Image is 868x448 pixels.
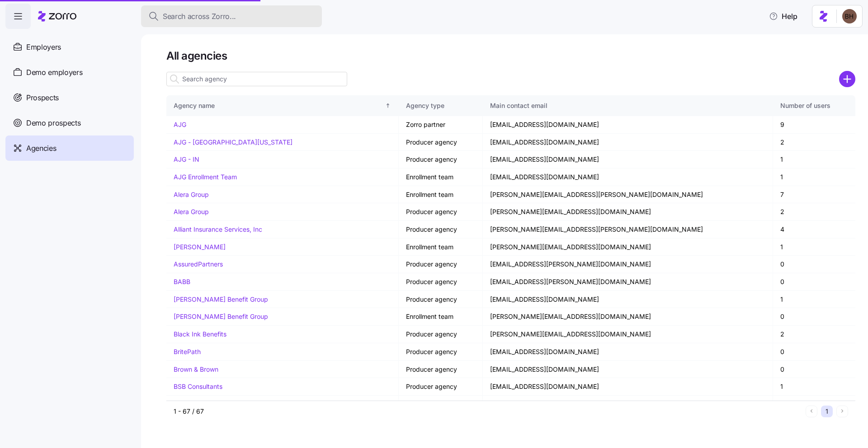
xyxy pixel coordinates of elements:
[399,151,483,168] td: Producer agency
[773,116,855,134] td: 9
[385,103,391,109] div: Sorted ascending
[174,260,223,268] a: AssuredPartners
[773,361,855,378] td: 0
[174,278,190,285] a: BABB
[399,326,483,343] td: Producer agency
[174,313,268,320] a: [PERSON_NAME] Benefit Group
[174,101,383,111] div: Agency name
[174,348,201,355] a: BritePath
[836,406,848,417] button: Next page
[483,116,773,134] td: [EMAIL_ADDRESS][DOMAIN_NAME]
[399,378,483,396] td: Producer agency
[762,7,805,25] button: Help
[399,168,483,186] td: Enrollment team
[174,173,237,181] a: AJG Enrollment Team
[5,60,134,85] a: Demo employers
[483,186,773,204] td: [PERSON_NAME][EMAIL_ADDRESS][PERSON_NAME][DOMAIN_NAME]
[174,225,262,233] a: Alliant Insurance Services, Inc
[399,203,483,221] td: Producer agency
[399,273,483,291] td: Producer agency
[26,42,61,53] span: Employers
[5,85,134,110] a: Prospects
[26,143,56,154] span: Agencies
[399,291,483,308] td: Producer agency
[483,291,773,308] td: [EMAIL_ADDRESS][DOMAIN_NAME]
[399,343,483,361] td: Producer agency
[773,151,855,168] td: 1
[26,117,81,129] span: Demo prospects
[399,308,483,326] td: Enrollment team
[399,116,483,134] td: Zorro partner
[399,256,483,273] td: Producer agency
[773,168,855,186] td: 1
[174,365,218,373] a: Brown & Brown
[483,168,773,186] td: [EMAIL_ADDRESS][DOMAIN_NAME]
[399,396,483,413] td: Enrollment team
[821,406,833,417] button: 1
[773,308,855,326] td: 0
[399,238,483,256] td: Enrollment team
[773,378,855,396] td: 1
[174,400,242,408] a: Choice Broker Services
[174,138,292,146] a: AJG - [GEOGRAPHIC_DATA][US_STATE]
[483,396,773,413] td: [PERSON_NAME][EMAIL_ADDRESS][PERSON_NAME][DOMAIN_NAME]
[483,361,773,378] td: [EMAIL_ADDRESS][DOMAIN_NAME]
[5,34,134,60] a: Employers
[174,407,802,416] div: 1 - 67 / 67
[5,135,134,161] a: Agencies
[483,308,773,326] td: [PERSON_NAME][EMAIL_ADDRESS][DOMAIN_NAME]
[483,203,773,221] td: [PERSON_NAME][EMAIL_ADDRESS][DOMAIN_NAME]
[26,67,83,78] span: Demo employers
[174,383,222,390] a: BSB Consultants
[769,11,797,22] span: Help
[483,273,773,291] td: [EMAIL_ADDRESS][PERSON_NAME][DOMAIN_NAME]
[166,72,347,86] input: Search agency
[773,256,855,273] td: 0
[406,101,475,111] div: Agency type
[773,396,855,413] td: 3
[773,134,855,151] td: 2
[806,406,817,417] button: Previous page
[773,221,855,238] td: 4
[399,186,483,204] td: Enrollment team
[399,221,483,238] td: Producer agency
[5,110,134,135] a: Demo prospects
[399,134,483,151] td: Producer agency
[483,238,773,256] td: [PERSON_NAME][EMAIL_ADDRESS][DOMAIN_NAME]
[174,121,186,128] a: AJG
[174,243,226,251] a: [PERSON_NAME]
[483,378,773,396] td: [EMAIL_ADDRESS][DOMAIN_NAME]
[483,134,773,151] td: [EMAIL_ADDRESS][DOMAIN_NAME]
[773,203,855,221] td: 2
[839,71,855,87] svg: add icon
[773,186,855,204] td: 7
[490,101,765,111] div: Main contact email
[773,326,855,343] td: 2
[773,291,855,308] td: 1
[26,92,59,103] span: Prospects
[174,295,268,303] a: [PERSON_NAME] Benefit Group
[483,326,773,343] td: [PERSON_NAME][EMAIL_ADDRESS][DOMAIN_NAME]
[399,361,483,378] td: Producer agency
[773,238,855,256] td: 1
[483,256,773,273] td: [EMAIL_ADDRESS][PERSON_NAME][DOMAIN_NAME]
[483,343,773,361] td: [EMAIL_ADDRESS][DOMAIN_NAME]
[166,49,855,63] h1: All agencies
[773,273,855,291] td: 0
[174,330,226,338] a: Black Ink Benefits
[483,221,773,238] td: [PERSON_NAME][EMAIL_ADDRESS][PERSON_NAME][DOMAIN_NAME]
[174,208,209,215] a: Alera Group
[780,101,848,111] div: Number of users
[141,5,322,27] button: Search across Zorro...
[166,95,399,116] th: Agency nameSorted ascending
[842,9,857,23] img: c3c218ad70e66eeb89914ccc98a2927c
[163,11,236,22] span: Search across Zorro...
[174,191,209,198] a: Alera Group
[773,343,855,361] td: 0
[174,155,199,163] a: AJG - IN
[483,151,773,168] td: [EMAIL_ADDRESS][DOMAIN_NAME]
